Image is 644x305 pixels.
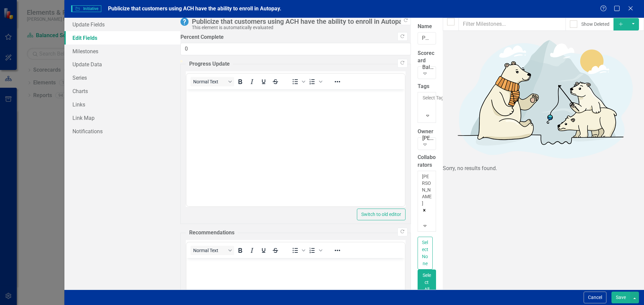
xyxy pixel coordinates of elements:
[581,21,609,27] div: Show Deleted
[64,31,180,45] a: Edit Fields
[611,292,630,303] button: Save
[186,229,238,237] legend: Recommendations
[64,58,180,71] a: Update Data
[357,209,406,220] button: Switch to old editor
[307,246,323,255] div: Numbered list
[234,246,246,255] button: Bold
[191,77,234,86] button: Block Normal Text
[418,154,436,169] label: Collaborators
[422,135,436,142] div: [PERSON_NAME]
[289,246,306,255] div: Bullet list
[192,18,408,25] div: Publicize that customers using ACH have the ability to enroll in Autopay.
[584,292,606,303] button: Cancel
[307,77,323,86] div: Numbered list
[64,125,180,138] a: Notifications
[64,18,180,31] a: Update Fields
[443,31,644,165] img: No results found
[71,5,101,12] span: Initiative
[270,77,281,86] button: Strikethrough
[423,94,431,101] div: Select Tags...
[193,79,226,84] span: Normal Text
[418,270,436,295] button: Select All
[246,246,258,255] button: Italic
[332,246,343,255] button: Reveal or hide additional toolbar items
[193,248,226,253] span: Normal Text
[192,25,408,30] div: This element is automatically evaluated
[459,18,566,31] input: Filter Milestones...
[180,18,189,26] img: No Information
[418,50,436,65] label: Scorecard
[64,98,180,111] a: Links
[64,111,180,125] a: Link Map
[64,45,180,58] a: Milestones
[418,128,436,136] label: Owner
[186,89,405,206] iframe: Rich Text Area
[258,246,269,255] button: Underline
[289,77,306,86] div: Bullet list
[258,77,269,86] button: Underline
[186,60,233,68] legend: Progress Update
[418,83,436,90] label: Tags
[64,84,180,98] a: Charts
[180,33,411,41] label: Percent Complete
[422,173,432,207] div: [PERSON_NAME]
[234,77,246,86] button: Bold
[418,23,436,30] label: Name
[191,246,234,255] button: Block Normal Text
[332,77,343,86] button: Reveal or hide additional toolbar items
[246,77,258,86] button: Italic
[270,246,281,255] button: Strikethrough
[64,71,180,84] a: Series
[422,207,432,213] div: Remove Aaron Wilkins
[418,32,436,45] input: Initiative Name
[443,165,644,172] div: Sorry, no results found.
[108,5,281,12] span: Publicize that customers using ACH have the ability to enroll in Autopay.
[418,237,433,270] button: Select None
[422,64,436,71] div: Balanced Scorecard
